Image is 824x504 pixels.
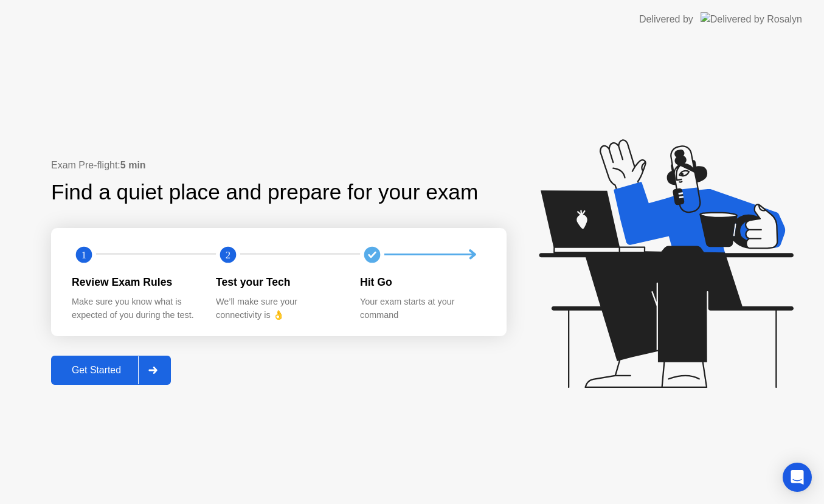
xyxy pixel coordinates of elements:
[216,295,341,322] div: We’ll make sure your connectivity is 👌
[81,249,86,260] text: 1
[639,12,693,27] div: Delivered by
[51,356,171,385] button: Get Started
[51,176,480,209] div: Find a quiet place and prepare for your exam
[55,365,138,376] div: Get Started
[701,12,802,26] img: Delivered by Rosalyn
[51,158,507,173] div: Exam Pre-flight:
[72,295,196,322] div: Make sure you know what is expected of you during the test.
[72,274,196,290] div: Review Exam Rules
[226,249,230,260] text: 2
[120,160,146,170] b: 5 min
[783,463,812,492] div: Open Intercom Messenger
[216,274,341,290] div: Test your Tech
[360,295,485,322] div: Your exam starts at your command
[360,274,485,290] div: Hit Go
